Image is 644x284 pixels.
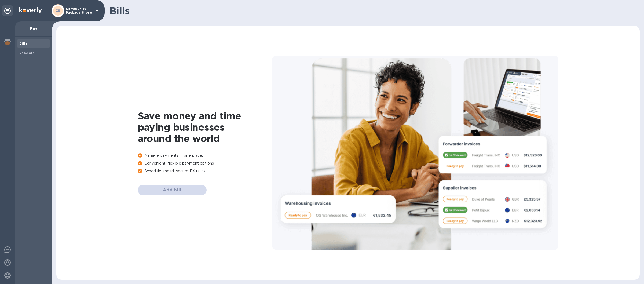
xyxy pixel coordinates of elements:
[109,5,635,16] h1: Bills
[19,51,35,55] b: Vendors
[19,41,27,45] b: Bills
[66,7,93,14] p: Community Package Store
[56,9,60,13] b: CS
[138,110,272,144] h1: Save money and time paying businesses around the world
[138,153,272,158] p: Manage payments in one place.
[19,7,42,13] img: Logo
[138,168,272,174] p: Schedule ahead, secure FX rates.
[138,161,272,166] p: Convenient, flexible payment options.
[19,26,48,31] p: Pay
[2,5,13,16] div: Unpin categories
